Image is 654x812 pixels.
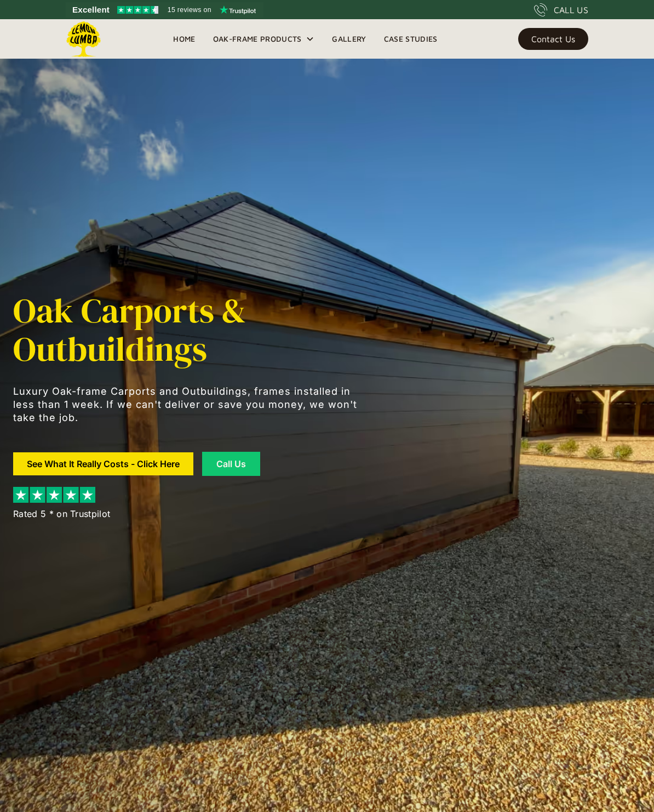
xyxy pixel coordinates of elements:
[554,3,588,16] div: CALL US
[220,5,256,14] img: Trustpilot logo
[164,31,204,47] a: Home
[531,35,575,43] div: Contact Us
[66,2,263,18] a: See Lemon Lumba reviews on Trustpilot
[213,32,302,46] div: Oak-Frame Products
[13,292,364,368] h1: Oak Carports & Outbuildings
[202,452,260,476] a: Call Us
[13,507,110,520] div: Rated 5 * on Trustpilot
[534,3,588,16] a: CALL US
[72,3,110,16] span: Excellent
[204,19,324,59] div: Oak-Frame Products
[13,385,364,424] p: Luxury Oak-frame Carports and Outbuildings, frames installed in less than 1 week. If we can't del...
[375,31,446,47] a: Case Studies
[168,3,211,16] span: 15 reviews on
[13,452,193,475] a: See What It Really Costs - Click Here
[518,28,588,50] a: Contact Us
[323,31,375,47] a: Gallery
[216,459,246,468] div: Call Us
[117,6,158,14] img: Trustpilot 4.5 stars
